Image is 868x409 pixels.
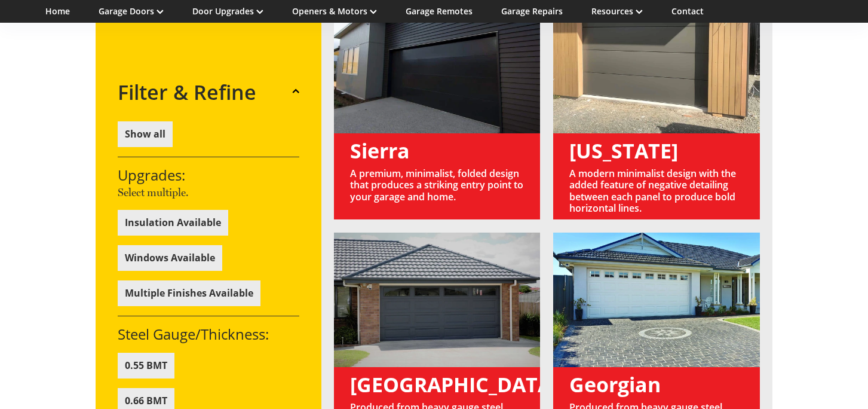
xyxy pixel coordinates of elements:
[118,80,256,105] h2: Filter & Refine
[45,5,70,17] a: Home
[501,5,563,17] a: Garage Repairs
[99,5,164,17] a: Garage Doors
[118,245,222,271] button: Windows Available
[671,5,704,17] a: Contact
[118,353,174,379] button: 0.55 BMT
[118,210,228,236] button: Insulation Available
[118,326,299,343] h3: Steel Gauge/Thickness:
[118,121,173,147] button: Show all
[591,5,643,17] a: Resources
[118,184,299,200] p: Select multiple.
[192,5,263,17] a: Door Upgrades
[118,280,260,306] button: Multiple Finishes Available
[406,5,473,17] a: Garage Remotes
[118,167,299,184] h3: Upgrades:
[292,5,377,17] a: Openers & Motors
